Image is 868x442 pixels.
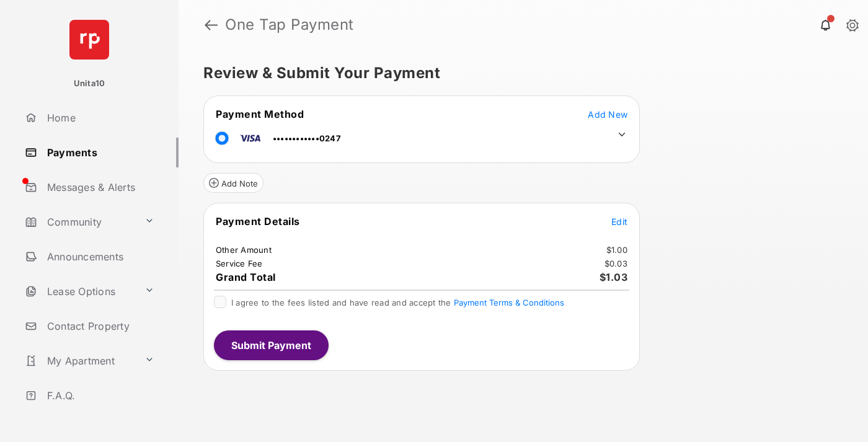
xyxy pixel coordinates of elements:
button: Edit [611,215,627,228]
a: Community [20,207,139,237]
button: Add Note [203,173,263,193]
a: Announcements [20,242,179,272]
a: Contact Property [20,311,179,341]
a: Lease Options [20,276,139,306]
td: $1.00 [606,244,628,255]
a: Payments [20,138,179,167]
span: Edit [611,216,627,227]
button: Add New [588,108,627,120]
span: Payment Details [216,215,300,228]
a: Home [20,103,179,133]
a: F.A.Q. [20,381,179,410]
h5: Review & Submit Your Payment [203,66,833,81]
span: Add New [588,109,627,120]
button: Submit Payment [214,330,329,360]
td: Other Amount [215,244,272,255]
a: My Apartment [20,346,139,376]
span: Grand Total [216,271,276,283]
a: Messages & Alerts [20,172,179,202]
strong: One Tap Payment [225,17,354,32]
span: Payment Method [216,108,304,120]
span: I agree to the fees listed and have read and accept the [231,298,564,307]
td: Service Fee [215,258,263,269]
span: ••••••••••••0247 [273,133,341,143]
button: I agree to the fees listed and have read and accept the [454,298,564,307]
td: $0.03 [604,258,628,269]
span: $1.03 [600,271,628,283]
img: svg+xml;base64,PHN2ZyB4bWxucz0iaHR0cDovL3d3dy53My5vcmcvMjAwMC9zdmciIHdpZHRoPSI2NCIgaGVpZ2h0PSI2NC... [69,20,109,60]
p: Unita10 [74,77,105,90]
